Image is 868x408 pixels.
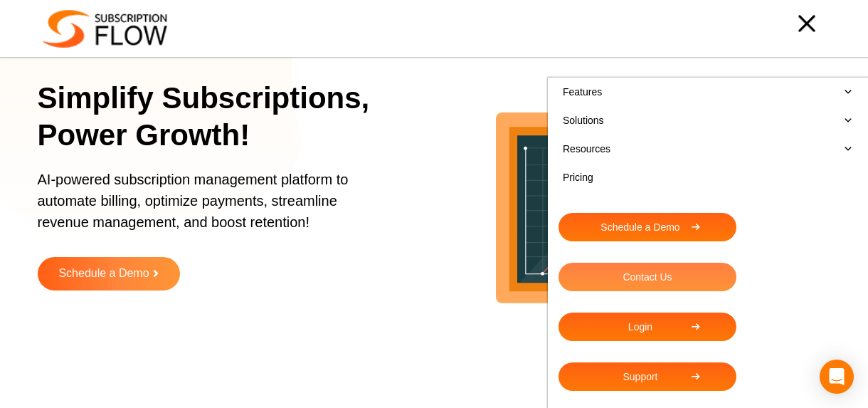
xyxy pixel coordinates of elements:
a: Pricing [559,163,857,192]
div: Open Intercom Messenger [820,360,854,394]
a: Solutions [559,106,857,135]
a: Login [559,313,736,341]
a: Features [559,78,857,106]
a: Schedule a Demo [559,213,736,241]
a: Resources [559,135,857,163]
a: Contact Us [559,263,736,291]
a: Support [559,362,736,391]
